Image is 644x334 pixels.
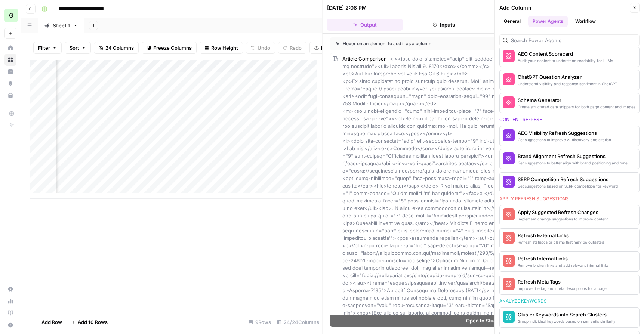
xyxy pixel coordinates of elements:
[499,298,640,304] div: Analyze keywords
[518,137,611,143] div: Get suggestions to improve AI discovery and citation
[4,66,16,78] a: Insights
[518,278,607,285] div: Refresh Meta Tags
[571,16,600,27] button: Workflow
[499,16,525,27] button: General
[327,19,403,31] button: Output
[4,6,16,25] button: Workspace: Goodbuy Gear
[4,307,16,319] a: Learning Hub
[518,255,608,262] div: Refresh Internal Links
[518,216,608,222] div: Implement change suggestions to improve content
[518,160,628,166] div: Get suggestions to better align with brand positioning and tone
[67,316,112,328] button: Add 10 Rows
[330,315,637,327] button: Open In Studio
[500,275,639,294] button: Refresh Meta TagsImprove title tag and meta descriptions for a page
[4,295,16,307] a: Usage
[485,19,561,31] button: Logs
[200,42,243,54] button: Row Height
[4,78,16,90] a: Opportunities
[518,104,635,110] div: Create structured data snippets for both page content and images
[33,42,62,54] button: Filter
[4,42,16,54] a: Home
[211,44,238,52] span: Row Height
[342,56,387,62] span: Article Comparison
[518,232,604,239] div: Refresh External Links
[30,316,67,328] button: Add Row
[500,229,639,248] button: Refresh External LinksRefresh statistics or claims that may be outdated
[518,262,608,268] div: Remove broken links and add relevant internal links
[518,96,635,104] div: Schema Generator
[309,42,352,54] button: Export CSV
[4,283,16,295] a: Settings
[9,11,13,20] span: G
[290,44,302,52] span: Redo
[4,90,16,102] a: Your Data
[274,316,322,328] div: 24/24 Columns
[142,42,197,54] button: Freeze Columns
[518,129,611,137] div: AEO Visibility Refresh Suggestions
[518,318,616,324] div: Group individual keywords based on semantic similarity
[518,239,604,245] div: Refresh statistics or claims that may be outdated
[38,18,84,33] a: Sheet 1
[258,44,270,52] span: Undo
[94,42,139,54] button: 24 Columns
[499,116,640,123] div: Content refresh
[153,44,192,52] span: Freeze Columns
[518,81,617,87] div: Understand visibility and response sentiment in ChatGPT
[500,149,639,169] button: Brand Alignment Refresh SuggestionsGet suggestions to better align with brand positioning and tone
[336,40,499,47] div: Hover on an element to add it as a column
[518,285,607,291] div: Improve title tag and meta descriptions for a page
[70,44,79,52] span: Sort
[246,316,274,328] div: 9 Rows
[518,311,616,318] div: Cluster Keywords into Search Clusters
[500,93,639,113] button: Schema GeneratorCreate structured data snippets for both page content and images
[500,252,639,271] button: Refresh Internal LinksRemove broken links and add relevant internal links
[406,19,482,31] button: Inputs
[518,152,628,160] div: Brand Alignment Refresh Suggestions
[528,16,568,27] button: Power Agents
[78,318,108,326] span: Add 10 Rows
[500,47,639,67] button: AEO Content ScorecardAudit your content to understand readability for LLMs
[105,44,134,52] span: 24 Columns
[38,44,50,52] span: Filter
[500,205,639,225] button: Apply Suggested Refresh ChangesImplement change suggestions to improve content
[518,50,613,58] div: AEO Content Scorecard
[518,183,618,189] div: Get suggestions based on SERP competition for keyword
[278,42,306,54] button: Redo
[500,308,639,327] button: Cluster Keywords into Search ClustersGroup individual keywords based on semantic similarity
[500,126,639,146] button: AEO Visibility Refresh SuggestionsGet suggestions to improve AI discovery and citation
[499,195,640,202] div: Apply refresh suggestions
[65,42,91,54] button: Sort
[4,319,16,331] button: Help + Support
[41,318,62,326] span: Add Row
[500,173,639,192] button: SERP Competition Refresh SuggestionsGet suggestions based on SERP competition for keyword
[4,54,16,66] a: Browse
[518,73,617,81] div: ChatGPT Question Analyzer
[518,58,613,64] div: Audit your content to understand readability for LLMs
[327,4,367,12] div: [DATE] 2:08 PM
[466,317,500,324] span: Open In Studio
[246,42,275,54] button: Undo
[53,22,70,29] div: Sheet 1
[500,70,639,90] button: ChatGPT Question AnalyzerUnderstand visibility and response sentiment in ChatGPT
[518,208,608,216] div: Apply Suggested Refresh Changes
[518,176,618,183] div: SERP Competition Refresh Suggestions
[511,37,636,44] input: Search Power Agents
